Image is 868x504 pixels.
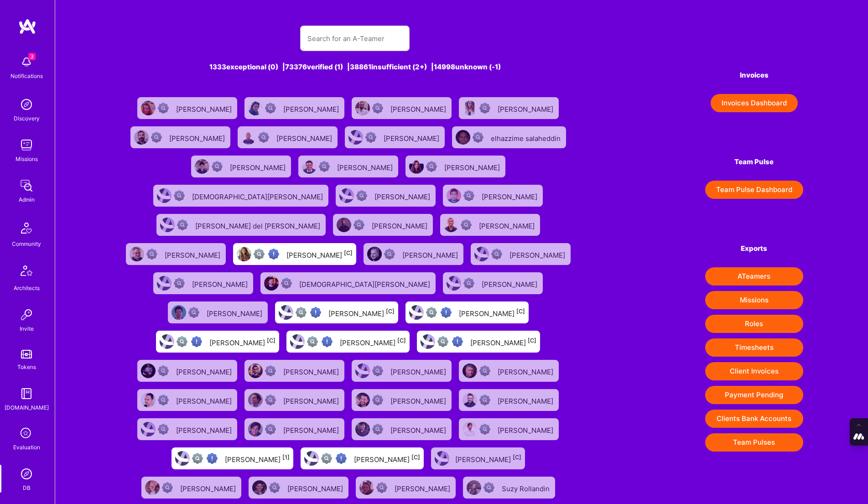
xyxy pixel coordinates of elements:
[337,218,351,232] img: User Avatar
[341,123,448,152] a: User AvatarNot Scrubbed[PERSON_NAME]
[10,71,43,81] div: Notifications
[711,94,798,112] button: Invoices Dashboard
[337,161,395,172] div: [PERSON_NAME]
[281,278,292,289] img: Not Scrubbed
[225,452,290,464] div: [PERSON_NAME]
[356,190,367,201] img: Not Scrubbed
[437,336,448,347] img: Not fully vetted
[19,195,35,204] div: Admin
[17,95,36,114] img: discovery
[473,132,483,143] img: Not Scrubbed
[177,336,187,347] img: Not fully vetted
[355,364,370,378] img: User Avatar
[16,154,38,164] div: Missions
[705,71,803,79] h4: Invoices
[360,239,467,269] a: User AvatarNot Scrubbed[PERSON_NAME]
[130,247,144,261] img: User Avatar
[329,210,437,239] a: User AvatarNot Scrubbed[PERSON_NAME]
[158,365,169,376] img: Not Scrubbed
[162,482,173,493] img: Not Scrubbed
[295,152,402,181] a: User AvatarNot Scrubbed[PERSON_NAME]
[348,356,455,385] a: User AvatarNot Scrubbed[PERSON_NAME]
[258,132,269,143] img: Not Scrubbed
[439,181,546,210] a: User AvatarNot Scrubbed[PERSON_NAME]
[23,483,31,493] div: DB
[172,305,186,320] img: User Avatar
[120,62,590,72] div: 1333 exceptional (0) | 73376 verified (1) | 38861 insufficient (2+) | 14998 unknown (-1)
[141,364,156,378] img: User Avatar
[467,239,574,269] a: User AvatarNot Scrubbed[PERSON_NAME]
[395,482,452,494] div: [PERSON_NAME]
[459,473,559,502] a: User AvatarNot ScrubbedSuzy Rollandin
[374,190,432,202] div: [PERSON_NAME]
[348,415,455,444] a: User AvatarNot Scrubbed[PERSON_NAME]
[705,338,803,357] button: Timesheets
[365,132,376,143] img: Not Scrubbed
[212,161,223,172] img: Not Scrubbed
[455,94,562,123] a: User AvatarNot Scrubbed[PERSON_NAME]
[352,473,459,502] a: User AvatarNot Scrubbed[PERSON_NAME]
[340,336,406,348] div: [PERSON_NAME]
[16,261,37,283] img: Architects
[479,219,536,231] div: [PERSON_NAME]
[372,103,383,114] img: Not Scrubbed
[141,101,156,115] img: User Avatar
[276,131,334,143] div: [PERSON_NAME]
[158,395,169,405] img: Not Scrubbed
[502,482,551,494] div: Suzy Rollandin
[245,473,352,502] a: User AvatarNot Scrubbed[PERSON_NAME]
[134,130,149,145] img: User Avatar
[175,451,190,466] img: User Avatar
[705,158,803,166] h4: Team Pulse
[456,130,470,145] img: User Avatar
[447,188,461,203] img: User Avatar
[257,269,439,298] a: User AvatarNot Scrubbed[DEMOGRAPHIC_DATA][PERSON_NAME]
[426,161,437,172] img: Not Scrubbed
[158,424,169,435] img: Not Scrubbed
[18,18,36,35] img: logo
[191,336,202,347] img: High Potential User
[348,385,455,415] a: User AvatarNot Scrubbed[PERSON_NAME]
[463,364,477,378] img: User Avatar
[482,277,539,289] div: [PERSON_NAME]
[397,337,406,344] sup: [C]
[479,103,490,114] img: Not Scrubbed
[157,276,172,291] img: User Avatar
[437,210,544,239] a: User AvatarNot Scrubbed[PERSON_NAME]
[209,336,275,348] div: [PERSON_NAME]
[188,307,199,318] img: Not Scrubbed
[16,217,37,239] img: Community
[498,102,555,114] div: [PERSON_NAME]
[474,247,489,261] img: User Avatar
[467,480,481,495] img: User Avatar
[705,267,803,286] button: ATeamers
[150,181,332,210] a: User AvatarNot Scrubbed[DEMOGRAPHIC_DATA][PERSON_NAME]
[516,308,525,315] sup: [C]
[141,422,156,436] img: User Avatar
[271,298,402,327] a: User AvatarNot fully vettedHigh Potential User[PERSON_NAME][C]
[332,181,439,210] a: User AvatarNot Scrubbed[PERSON_NAME]
[384,131,441,143] div: [PERSON_NAME]
[248,422,263,436] img: User Avatar
[174,278,185,289] img: Not Scrubbed
[376,482,387,493] img: Not Scrubbed
[367,247,382,261] img: User Avatar
[160,218,175,232] img: User Avatar
[372,395,383,405] img: Not Scrubbed
[302,159,317,174] img: User Avatar
[354,452,420,464] div: [PERSON_NAME]
[265,424,276,435] img: Not Scrubbed
[413,327,544,356] a: User AvatarNot fully vettedHigh Potential User[PERSON_NAME][C]
[498,365,555,377] div: [PERSON_NAME]
[421,334,435,349] img: User Avatar
[187,152,295,181] a: User AvatarNot Scrubbed[PERSON_NAME]
[152,327,283,356] a: User AvatarNot fully vettedHigh Potential User[PERSON_NAME][C]
[17,362,36,372] div: Tokens
[267,337,275,344] sup: [C]
[290,334,305,349] img: User Avatar
[435,451,449,466] img: User Avatar
[141,393,156,407] img: User Avatar
[705,362,803,380] button: Client Invoices
[268,249,279,260] img: High Potential User
[158,103,169,114] img: Not Scrubbed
